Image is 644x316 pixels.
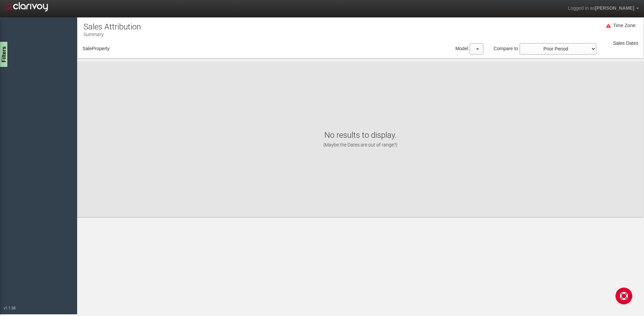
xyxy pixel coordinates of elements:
span: Sales [613,40,625,46]
span: (Maybe the Dates are out of range?) [323,142,397,147]
span: Sale [83,46,92,51]
h1: No results to display. [84,130,637,148]
h1: Sales Attribution [84,22,141,31]
div: Time Zone: [611,22,637,29]
a: Logged in as[PERSON_NAME] [563,0,644,16]
span: Dates [626,40,638,46]
p: Summary [84,29,141,38]
span: [PERSON_NAME] [595,5,634,11]
span: Logged in as [568,5,595,11]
